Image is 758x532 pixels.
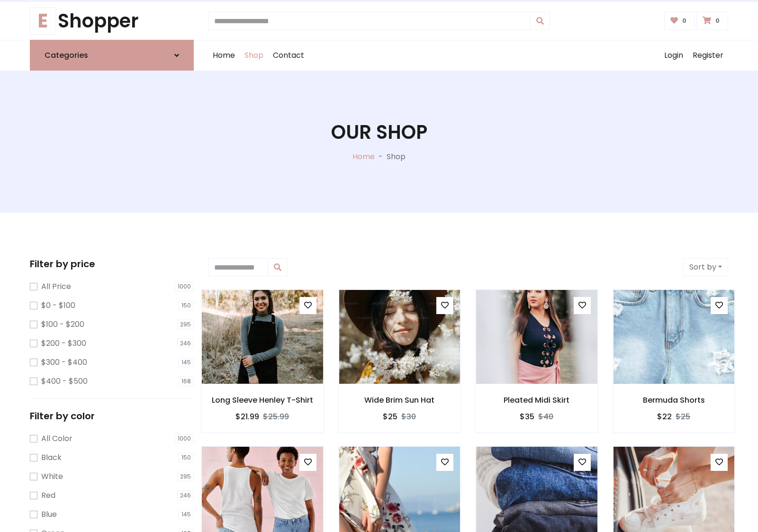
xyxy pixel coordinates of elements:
span: E [30,7,56,35]
span: 246 [177,339,194,348]
button: Sort by [683,258,728,276]
a: Register [688,40,728,71]
a: Contact [268,40,309,71]
label: All Price [41,281,71,292]
a: 0 [664,12,695,30]
span: 1000 [175,434,194,443]
span: 150 [179,453,194,462]
label: $200 - $300 [41,338,86,349]
h6: Long Sleeve Henley T-Shirt [201,396,324,405]
a: Shop [240,40,268,71]
h6: $25 [383,412,397,421]
h6: $35 [520,412,534,421]
a: 0 [696,12,728,30]
h6: $22 [657,412,672,421]
p: - [375,151,387,162]
label: White [41,471,63,482]
span: 246 [177,491,194,500]
a: Categories [30,40,194,71]
a: Home [352,151,375,162]
h1: Our Shop [331,121,427,144]
label: Black [41,452,62,463]
del: $40 [538,411,553,422]
label: $100 - $200 [41,319,84,330]
span: 0 [713,17,722,25]
label: Red [41,490,55,501]
span: 295 [177,320,194,329]
span: 145 [179,358,194,367]
h6: Categories [45,51,88,60]
label: $400 - $500 [41,376,88,387]
del: $25.99 [263,411,289,422]
label: All Color [41,433,72,444]
h6: $21.99 [235,412,259,421]
label: Blue [41,509,57,520]
a: Home [208,40,240,71]
label: $0 - $100 [41,300,75,311]
span: 168 [179,377,194,386]
label: $300 - $400 [41,357,87,368]
span: 145 [179,510,194,519]
h6: Pleated Midi Skirt [476,396,598,405]
span: 295 [177,472,194,481]
h1: Shopper [30,9,194,32]
span: 1000 [175,282,194,291]
h5: Filter by price [30,258,194,270]
a: Login [659,40,688,71]
h6: Bermuda Shorts [613,396,735,405]
span: 0 [680,17,689,25]
del: $30 [401,411,416,422]
a: EShopper [30,9,194,32]
h5: Filter by color [30,410,194,422]
span: 150 [179,301,194,310]
p: Shop [387,151,406,162]
h6: Wide Brim Sun Hat [339,396,461,405]
del: $25 [676,411,690,422]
